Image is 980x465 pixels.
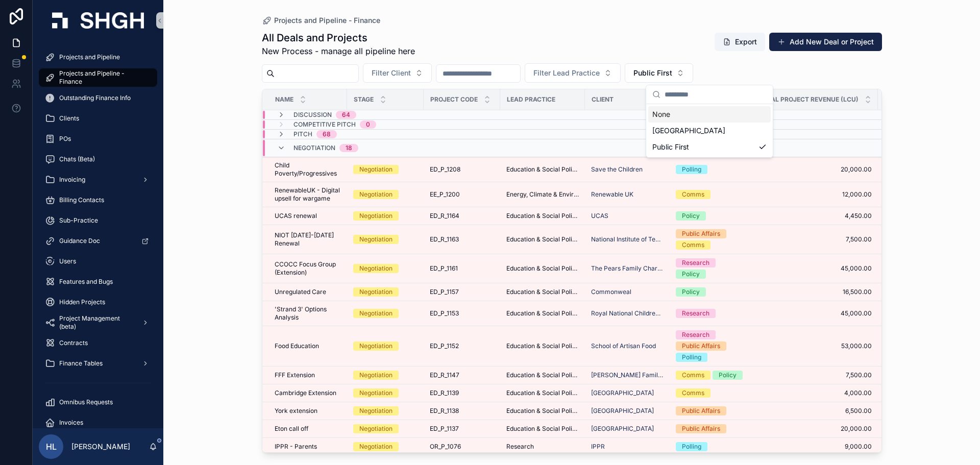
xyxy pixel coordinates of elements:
[676,258,746,279] a: ResearchPolicy
[506,288,579,296] a: Education & Social Policy
[591,425,654,433] a: [GEOGRAPHIC_DATA]
[293,144,335,152] span: Negotiation
[758,389,872,397] span: 4,000.00
[59,114,79,123] span: Clients
[275,288,326,296] span: Unregulated Care
[359,211,393,221] div: Negotiation
[59,135,71,143] span: POs
[430,425,459,433] span: ED_P_1137
[39,334,157,352] a: Contracts
[591,443,605,451] a: IPPR
[591,288,664,296] a: Commonweal
[506,389,579,397] span: Education & Social Policy
[525,63,621,83] button: Select Button
[591,425,664,433] a: [GEOGRAPHIC_DATA]
[648,139,771,155] div: Public First
[293,111,332,119] span: Discussion
[758,165,872,174] span: 20,000.00
[59,359,103,368] span: Finance Tables
[430,443,494,451] a: OR_P_1076
[359,264,393,273] div: Negotiation
[758,371,872,379] a: 7,500.00
[275,443,341,451] a: IPPR - Parents
[591,212,608,220] a: UCAS
[353,406,418,415] a: Negotiation
[354,95,374,104] span: Stage
[506,371,579,379] a: Education & Social Policy
[682,287,700,297] div: Policy
[506,407,579,415] span: Education & Social Policy
[59,298,105,306] span: Hidden Projects
[506,212,579,220] a: Education & Social Policy
[591,371,664,379] a: [PERSON_NAME] Family Foundation
[625,63,693,83] button: Select Button
[275,389,336,397] span: Cambridge Extension
[682,442,701,451] div: Polling
[430,95,478,104] span: Project Code
[719,371,737,380] div: Policy
[430,371,494,379] a: ED_R_1147
[275,371,341,379] a: FFF Extension
[506,443,579,451] a: Research
[275,305,341,322] span: 'Strand 3' Options Analysis
[430,235,459,243] span: ED_R_1163
[275,95,293,104] span: Name
[430,309,459,317] span: ED_P_1153
[682,270,700,279] div: Policy
[591,235,664,243] a: National Institute of Teaching (NIOT)
[591,342,656,350] a: School of Artisan Food
[646,104,773,157] div: Suggestions
[430,190,460,199] span: EE_P_1200
[359,388,393,398] div: Negotiation
[758,288,872,296] a: 16,500.00
[591,264,664,273] span: The Pears Family Charitable Foundation
[359,406,393,415] div: Negotiation
[758,235,872,243] a: 7,500.00
[275,186,341,203] span: RenewableUK - Digital upsell for wargame
[591,165,664,174] a: Save the Children
[591,309,664,317] a: Royal National Children's Springboard Foundation
[353,388,418,398] a: Negotiation
[676,424,746,433] a: Public Affairs
[275,212,341,220] a: UCAS renewal
[275,231,341,248] span: NIOT [DATE]-[DATE] Renewal
[682,258,709,267] div: Research
[430,407,494,415] a: ED_R_1138
[366,120,370,129] div: 0
[39,48,157,66] a: Projects and Pipeline
[275,260,341,277] a: CCOCC Focus Group (Extension)
[758,95,859,104] span: Total Project Revenue (LCU)
[353,442,418,451] a: Negotiation
[359,287,393,297] div: Negotiation
[359,341,393,351] div: Negotiation
[342,111,350,119] div: 64
[758,190,872,199] span: 12,000.00
[430,212,494,220] a: ED_R_1164
[682,165,701,174] div: Polling
[39,313,157,332] a: Project Management (beta)
[59,69,147,86] span: Projects and Pipeline - Finance
[676,229,746,250] a: Public AffairsComms
[39,232,157,250] a: Guidance Doc
[591,389,664,397] a: [GEOGRAPHIC_DATA]
[506,309,579,317] span: Education & Social Policy
[591,165,643,174] a: Save the Children
[275,389,341,397] a: Cambridge Extension
[591,190,664,199] a: Renewable UK
[676,330,746,362] a: ResearchPublic AffairsPolling
[353,424,418,433] a: Negotiation
[758,309,872,317] span: 45,000.00
[39,130,157,148] a: POs
[676,190,746,199] a: Comms
[275,407,317,415] span: York extension
[39,191,157,209] a: Billing Contacts
[430,264,458,273] span: ED_P_1161
[682,406,720,415] div: Public Affairs
[682,211,700,221] div: Policy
